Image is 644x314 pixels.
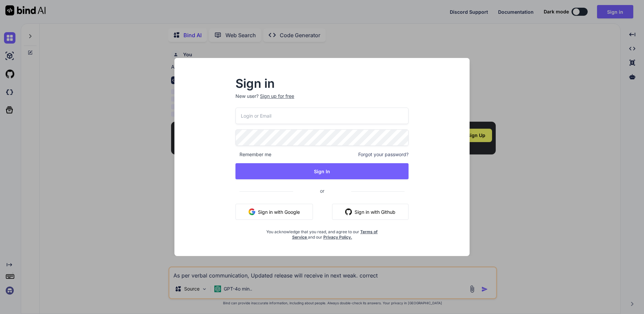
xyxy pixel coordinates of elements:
div: Sign up for free [260,93,294,100]
h2: Sign in [235,78,409,89]
img: github [345,208,352,215]
span: Forgot your password? [358,151,409,158]
input: Login or Email [235,108,409,124]
button: Sign in with Github [332,204,409,220]
img: google [249,208,255,215]
button: Sign in with Google [235,204,313,220]
a: Terms of Service [292,229,378,240]
a: Privacy Policy. [323,235,352,240]
span: or [293,183,351,199]
span: Remember me [235,151,271,158]
button: Sign In [235,163,409,179]
div: You acknowledge that you read, and agree to our and our [264,225,380,240]
p: New user? [235,93,409,108]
